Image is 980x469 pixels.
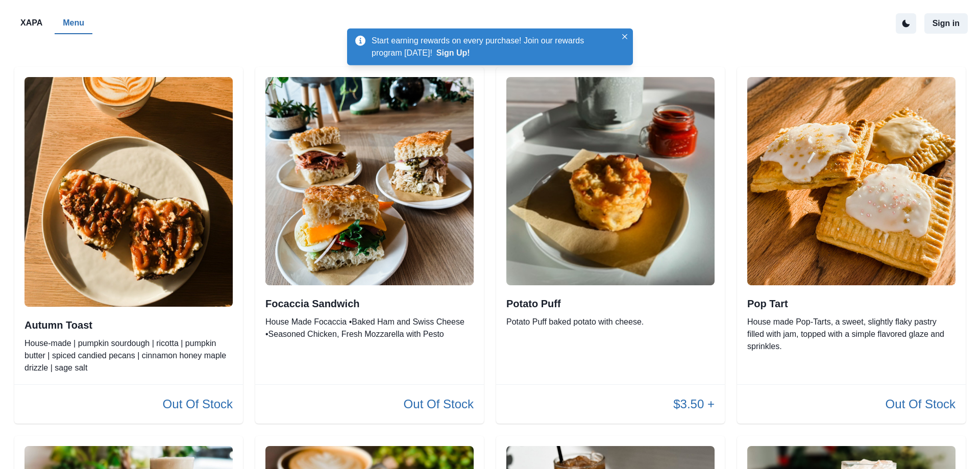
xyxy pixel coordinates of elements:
[506,77,715,285] img: original.jpeg
[924,13,968,34] button: Sign in
[14,67,243,424] div: Autumn ToastHouse-made | pumpkin sourdough | ricotta | pumpkin butter | spiced candied pecans | c...
[496,67,725,424] div: Potato PuffPotato Puff baked potato with cheese.$3.50 +
[24,77,233,307] img: original.jpeg
[265,316,474,340] p: House Made Focaccia •Baked Ham and Swiss Cheese •Seasoned Chicken, Fresh Mozzarella with Pesto
[886,395,955,413] p: Out Of Stock
[372,35,617,59] p: Start earning rewards on every purchase! Join our rewards program [DATE]!
[747,316,955,353] p: House made Pop-Tarts, a sweet, slightly flaky pastry filled with jam, topped with a simple flavor...
[63,17,84,29] p: Menu
[506,316,715,328] p: Potato Puff baked potato with cheese.
[265,298,474,310] h2: Focaccia Sandwich
[506,298,715,310] h2: Potato Puff
[747,77,955,285] img: original.jpeg
[24,319,233,331] h2: Autumn Toast
[673,395,715,413] p: $3.50 +
[255,67,484,424] div: Focaccia SandwichHouse Made Focaccia •Baked Ham and Swiss Cheese •Seasoned Chicken, Fresh Mozzare...
[747,298,955,310] h2: Pop Tart
[163,395,233,413] p: Out Of Stock
[896,13,916,34] button: active dark theme mode
[24,337,233,374] p: House-made | pumpkin sourdough | ricotta | pumpkin butter | spiced candied pecans | cinnamon hone...
[404,395,474,413] p: Out Of Stock
[265,77,474,285] img: original.jpeg
[20,17,42,29] p: XAPA
[737,67,966,424] div: Pop TartHouse made Pop-Tarts, a sweet, slightly flaky pastry filled with jam, topped with a simpl...
[619,31,631,43] button: Close
[436,48,470,58] button: Sign Up!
